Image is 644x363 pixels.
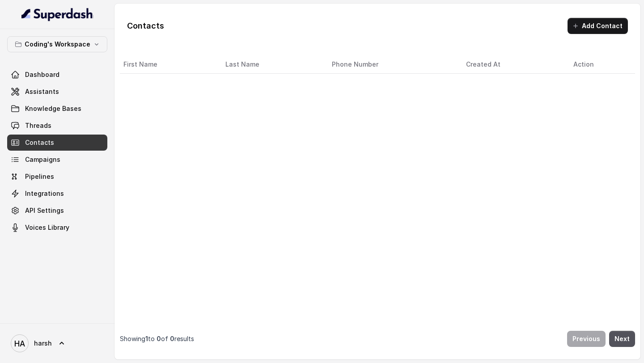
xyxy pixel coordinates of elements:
button: Previous [567,331,606,347]
span: Campaigns [25,155,60,164]
button: Next [609,331,635,347]
a: Integrations [7,186,107,202]
button: Coding's Workspace [7,36,107,52]
a: Pipelines [7,169,107,185]
button: Add Contact [568,18,628,34]
span: Voices Library [25,223,69,232]
span: 0 [157,335,161,342]
span: 0 [170,335,174,342]
span: harsh [34,339,52,348]
h1: Contacts [127,19,164,33]
p: Showing to of results [120,334,194,343]
a: harsh [7,331,107,356]
th: Last Name [218,55,325,74]
th: First Name [120,55,218,74]
a: API Settings [7,203,107,219]
span: Assistants [25,87,59,96]
a: Dashboard [7,67,107,83]
span: Contacts [25,138,54,147]
a: Assistants [7,84,107,100]
th: Created At [459,55,566,74]
a: Contacts [7,135,107,151]
nav: Pagination [120,325,635,352]
img: light.svg [21,7,93,21]
text: HA [14,339,25,348]
span: 1 [145,335,148,342]
span: API Settings [25,206,64,215]
a: Campaigns [7,152,107,168]
span: Dashboard [25,70,59,79]
span: Integrations [25,189,64,198]
th: Phone Number [325,55,459,74]
a: Knowledge Bases [7,101,107,117]
span: Pipelines [25,172,54,181]
p: Coding's Workspace [25,39,90,50]
span: Knowledge Bases [25,104,81,113]
th: Action [566,55,635,74]
a: Voices Library [7,219,107,236]
span: Threads [25,121,51,130]
a: Threads [7,118,107,134]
